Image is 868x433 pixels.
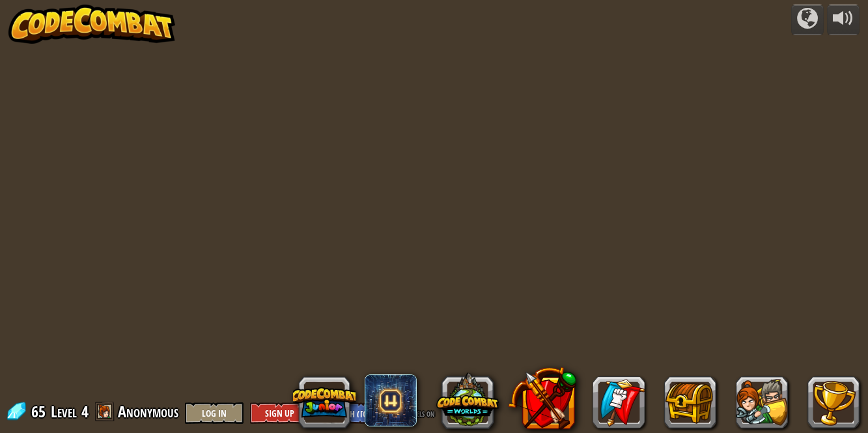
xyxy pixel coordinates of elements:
button: Campaigns [791,5,824,35]
span: 65 [31,401,49,422]
button: Sign Up [250,402,309,424]
span: 4 [81,401,89,422]
span: Anonymous [118,401,178,422]
span: Level [51,401,77,423]
img: CodeCombat - Learn how to code by playing a game [8,5,175,44]
button: Log In [185,402,244,424]
button: Adjust volume [827,5,860,35]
